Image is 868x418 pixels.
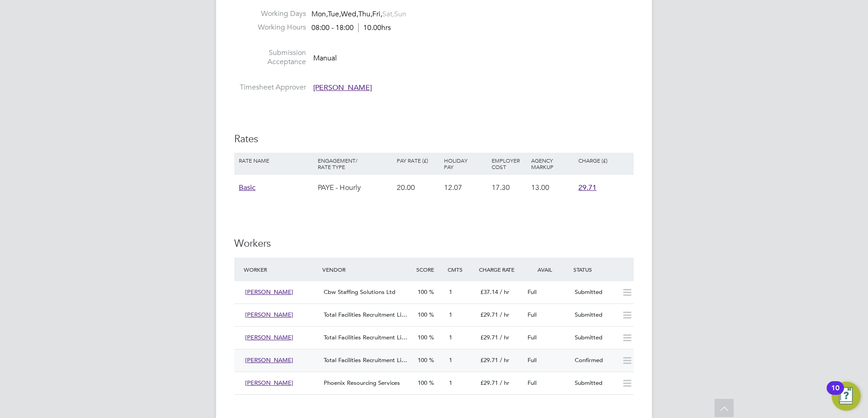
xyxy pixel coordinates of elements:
span: / hr [500,356,509,364]
div: Submitted [571,376,618,391]
div: Cmts [445,261,477,278]
div: 10 [831,388,839,400]
div: 08:00 - 18:00 [311,23,391,33]
div: Confirmed [571,353,618,368]
span: Full [528,333,537,341]
span: 100 [418,379,427,387]
div: Pay Rate (£) [395,153,442,168]
span: £29.71 [480,356,498,364]
div: Avail [524,261,571,278]
span: Sun [394,10,406,19]
span: 29.71 [578,183,597,192]
span: 100 [418,288,427,296]
span: Total Facilities Recruitment Li… [324,356,407,364]
div: Vendor [320,261,414,278]
div: PAYE - Hourly [316,174,395,201]
span: / hr [500,333,509,341]
span: Sat, [382,10,394,19]
span: Wed, [341,10,358,19]
span: Phoenix Resourcing Services [324,379,400,387]
h3: Rates [234,133,634,146]
span: / hr [500,379,509,387]
span: 13.00 [531,183,549,192]
span: 100 [418,356,427,364]
span: £29.71 [480,333,498,341]
span: 100 [418,311,427,318]
span: [PERSON_NAME] [245,311,293,318]
div: Status [571,261,634,278]
span: 1 [449,311,452,318]
h3: Workers [234,237,634,250]
span: 1 [449,333,452,341]
span: [PERSON_NAME] [245,356,293,364]
div: Engagement/ Rate Type [316,153,395,174]
button: Open Resource Center, 10 new notifications [832,382,861,411]
label: Working Hours [234,23,306,32]
label: Timesheet Approver [234,83,306,92]
div: Charge (£) [576,153,631,168]
span: [PERSON_NAME] [245,379,293,387]
span: 17.30 [492,183,510,192]
span: £29.71 [480,379,498,387]
span: 10.00hrs [358,23,391,32]
span: [PERSON_NAME] [313,83,372,92]
span: Full [528,311,537,318]
span: Tue, [328,10,341,19]
div: Charge Rate [477,261,524,278]
div: Submitted [571,285,618,300]
span: £29.71 [480,311,498,318]
span: Full [528,288,537,296]
span: Manual [313,53,337,62]
span: [PERSON_NAME] [245,333,293,341]
span: Mon, [311,10,328,19]
span: £37.14 [480,288,498,296]
label: Working Days [234,9,306,19]
span: 12.07 [444,183,462,192]
span: [PERSON_NAME] [245,288,293,296]
div: 20.00 [395,174,442,201]
span: Thu, [358,10,372,19]
span: Full [528,379,537,387]
label: Submission Acceptance [234,48,306,67]
span: / hr [500,311,509,318]
span: Cbw Staffing Solutions Ltd [324,288,395,296]
div: Submitted [571,308,618,323]
span: Total Facilities Recruitment Li… [324,311,407,318]
div: Employer Cost [489,153,529,174]
div: Holiday Pay [442,153,489,174]
span: 1 [449,356,452,364]
div: Worker [242,261,320,278]
div: Agency Markup [529,153,576,174]
div: Submitted [571,330,618,345]
span: Total Facilities Recruitment Li… [324,333,407,341]
span: 100 [418,333,427,341]
div: Rate Name [237,153,316,168]
span: Full [528,356,537,364]
div: Score [414,261,445,278]
span: 1 [449,379,452,387]
span: / hr [500,288,509,296]
span: Basic [239,183,256,192]
span: Fri, [372,10,382,19]
span: 1 [449,288,452,296]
